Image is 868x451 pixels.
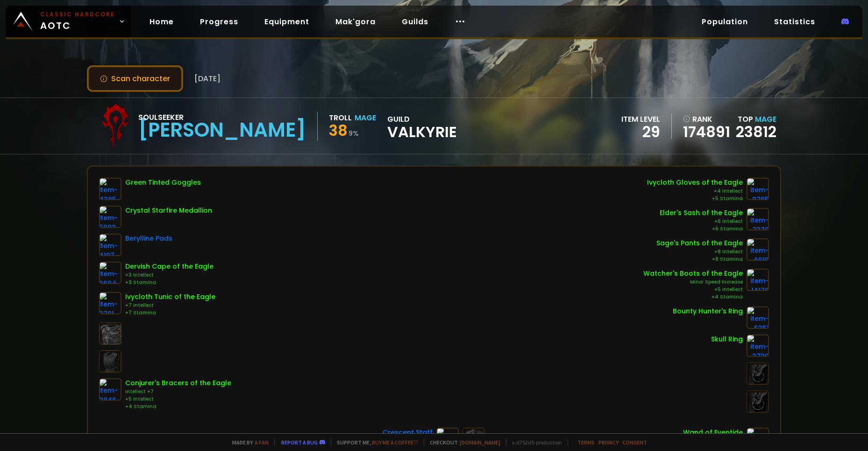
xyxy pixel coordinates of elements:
[621,113,660,125] div: item level
[329,112,352,124] div: Troll
[506,439,562,446] span: v. d752d5 - production
[647,195,743,202] div: +5 Stamina
[125,403,231,410] div: +4 Stamina
[683,113,730,125] div: rank
[767,12,823,31] a: Statistics
[255,439,269,446] a: a fan
[40,10,115,19] small: Classic Hardcore
[329,120,348,141] span: 38
[747,334,769,357] img: item-3739
[227,439,269,446] span: Made by
[643,278,743,286] div: Minor Speed Increase
[125,234,172,243] div: Berylline Pads
[747,269,769,291] img: item-14176
[192,12,246,31] a: Progress
[656,238,743,248] div: Sage's Pants of the Eagle
[125,262,213,271] div: Dervish Cape of the Eagle
[328,12,383,31] a: Mak'gora
[257,12,317,31] a: Equipment
[747,306,769,329] img: item-5351
[736,121,776,142] a: 23812
[460,439,500,446] a: [DOMAIN_NAME]
[577,439,595,446] a: Terms
[660,225,743,233] div: +6 Stamina
[747,238,769,261] img: item-6616
[99,178,121,200] img: item-4385
[387,125,457,139] span: Valkyrie
[125,395,231,403] div: +5 Intellect
[643,293,743,301] div: +4 Stamina
[643,269,743,278] div: Watcher's Boots of the Eagle
[99,262,121,284] img: item-6604
[331,439,418,446] span: Support me,
[99,292,121,314] img: item-9791
[736,113,776,125] div: Top
[355,112,376,124] div: Mage
[125,206,212,215] div: Crystal Starfire Medallion
[99,234,121,256] img: item-4197
[747,178,769,200] img: item-9795
[125,378,231,388] div: Conjurer's Bracers of the Eagle
[387,113,457,139] div: guild
[755,114,776,125] span: Mage
[694,12,755,31] a: Population
[643,286,743,293] div: +5 Intellect
[125,302,215,309] div: +7 Intellect
[138,123,306,137] div: [PERSON_NAME]
[621,125,660,139] div: 29
[281,439,318,446] a: Report a bug
[99,378,121,401] img: item-9846
[138,111,306,123] div: Soulseeker
[747,208,769,230] img: item-7370
[383,428,433,437] div: Crescent Staff
[598,439,619,446] a: Privacy
[394,12,436,31] a: Guilds
[87,65,183,92] button: Scan character
[142,12,181,31] a: Home
[656,248,743,256] div: +8 Intellect
[125,292,215,302] div: Ivycloth Tunic of the Eagle
[372,439,418,446] a: Buy me a coffee
[194,73,221,84] span: [DATE]
[683,428,743,437] div: Wand of Eventide
[673,306,743,316] div: Bounty Hunter's Ring
[711,334,743,344] div: Skull Ring
[6,6,131,37] a: Classic HardcoreAOTC
[125,178,201,187] div: Green Tinted Goggles
[125,388,231,395] div: Intellect +7
[99,206,121,228] img: item-5003
[647,187,743,195] div: +4 Intellect
[622,439,647,446] a: Consent
[656,256,743,263] div: +8 Stamina
[660,208,743,218] div: Elder's Sash of the Eagle
[683,125,730,139] a: 174891
[125,271,213,279] div: +3 Intellect
[125,309,215,317] div: +7 Stamina
[660,218,743,225] div: +6 Intellect
[424,439,500,446] span: Checkout
[349,129,359,138] small: 9 %
[647,178,743,187] div: Ivycloth Gloves of the Eagle
[125,279,213,286] div: +3 Stamina
[40,10,115,33] span: AOTC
